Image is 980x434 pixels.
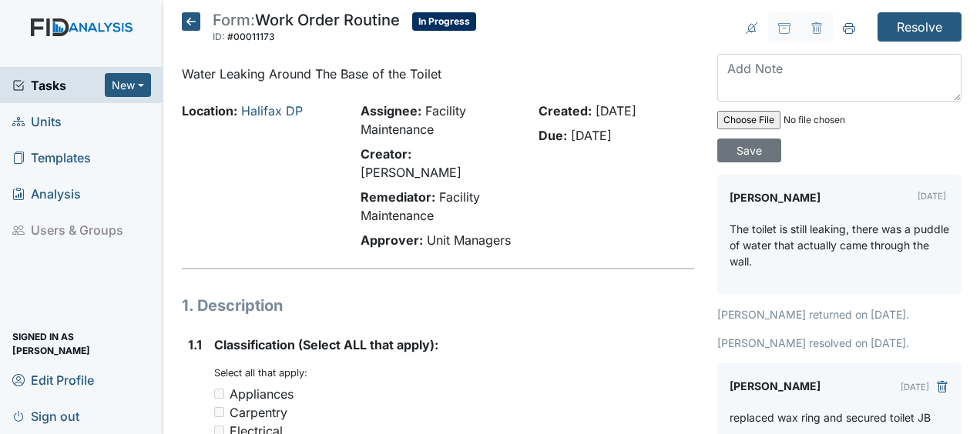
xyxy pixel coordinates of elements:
[901,382,929,392] small: [DATE]
[361,165,461,180] span: [PERSON_NAME]
[361,146,411,162] strong: Creator:
[214,337,438,352] span: Classification (Select ALL that apply):
[571,128,612,143] span: [DATE]
[105,73,151,97] button: New
[918,191,946,202] small: [DATE]
[412,12,476,31] span: In Progress
[12,368,94,392] span: Edit Profile
[12,404,79,428] span: Sign out
[427,232,511,248] span: Unit Managers
[596,103,636,119] span: [DATE]
[213,12,400,46] div: Work Order Routine
[730,221,949,269] p: The toilet is still leaking, there was a puddle of water that actually came through the wall.
[241,103,303,119] a: Halifax DP
[213,11,255,29] span: Form:
[12,332,151,356] span: Signed in as [PERSON_NAME]
[12,76,105,95] a: Tasks
[227,31,275,42] span: #00011173
[214,367,307,379] small: Select all that apply:
[717,335,962,351] p: [PERSON_NAME] resolved on [DATE].
[12,145,91,169] span: Templates
[878,12,962,42] input: Resolve
[539,103,592,119] strong: Created:
[12,109,62,133] span: Units
[730,409,931,426] p: replaced wax ring and secured toilet JB
[213,31,225,42] span: ID:
[361,189,435,205] strong: Remediator:
[361,232,423,248] strong: Approver:
[539,128,567,143] strong: Due:
[188,336,202,354] label: 1.1
[717,139,781,162] input: Save
[182,294,694,317] h1: 1. Description
[230,403,287,422] div: Carpentry
[182,103,237,119] strong: Location:
[730,376,821,397] label: [PERSON_NAME]
[214,389,224,399] input: Appliances
[12,182,81,205] span: Analysis
[730,187,821,209] label: [PERSON_NAME]
[717,306,962,322] p: [PERSON_NAME] returned on [DATE].
[214,407,224,417] input: Carpentry
[182,65,694,83] p: Water Leaking Around The Base of the Toilet
[230,385,294,403] div: Appliances
[361,103,421,119] strong: Assignee:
